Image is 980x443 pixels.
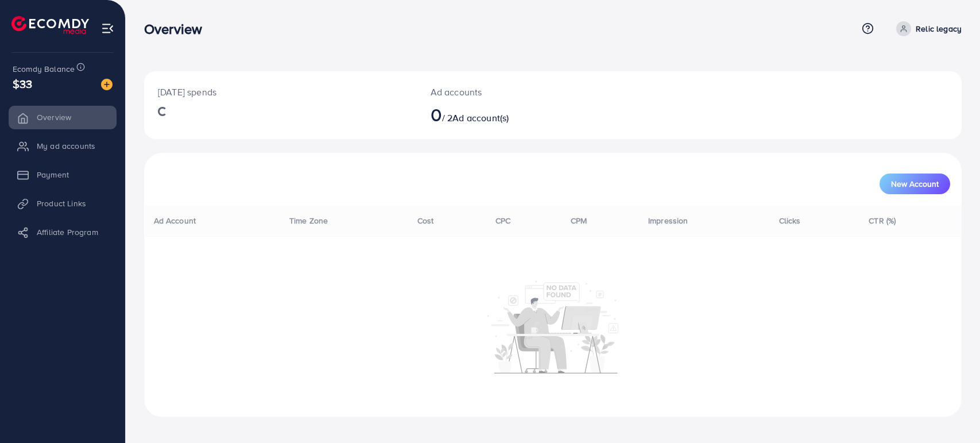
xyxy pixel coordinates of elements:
[880,174,950,194] button: New Account
[431,101,442,128] span: 0
[144,21,211,37] h3: Overview
[431,103,607,125] h2: / 2
[101,22,114,35] img: menu
[101,79,113,90] img: image
[916,22,962,36] p: Relic legacy
[891,180,939,188] span: New Account
[431,85,607,99] p: Ad accounts
[11,16,89,34] img: logo
[892,21,962,36] a: Relic legacy
[13,63,75,75] span: Ecomdy Balance
[158,85,403,99] p: [DATE] spends
[13,75,32,92] span: $33
[452,111,509,124] span: Ad account(s)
